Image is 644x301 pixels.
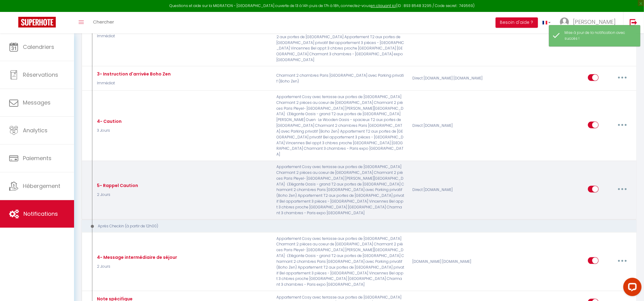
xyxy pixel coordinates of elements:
[618,275,644,301] iframe: LiveChat chat widget
[95,128,122,134] p: 3 Jours
[408,236,499,288] div: [DOMAIN_NAME] [DOMAIN_NAME]
[95,192,138,198] p: 2 Jours
[23,127,48,134] span: Analytics
[18,17,56,28] img: Super Booking
[496,17,538,28] button: Besoin d'aide ?
[95,118,122,125] div: 4- Caution
[564,30,634,42] div: Mise à jour de la notification avec succès !
[23,99,51,106] span: Messages
[23,43,54,51] span: Calendriers
[95,80,171,86] p: Immédiat
[630,19,637,26] img: logout
[23,154,52,162] span: Paiements
[272,94,408,157] p: Appartement Cosy avec terrasse aux portes de [GEOGRAPHIC_DATA] Charmant 2 pièces au coeur de [GEO...
[408,94,499,157] div: Direct [DOMAIN_NAME]
[272,236,408,288] p: Appartement Cosy avec terrasse aux portes de [GEOGRAPHIC_DATA] Charmant 2 pièces au coeur de [GEO...
[95,33,149,39] p: Immédiat
[88,12,119,33] a: Chercher
[23,71,58,79] span: Réservations
[272,70,408,87] p: Charmant 2 chambres Paris [GEOGRAPHIC_DATA] avec Parking privatif (Boho Zen)
[95,264,177,270] p: 2 Jours
[23,210,58,218] span: Notifications
[560,17,569,27] img: ...
[95,182,138,189] div: 5- Rappel Caution
[555,12,623,33] a: ... [PERSON_NAME]
[408,164,499,216] div: Direct [DOMAIN_NAME]
[272,164,408,216] p: Appartement Cosy avec terrasse aux portes de [GEOGRAPHIC_DATA] Charmant 2 pièces au coeur de [GEO...
[87,223,620,229] div: Après Checkin (à partir de 12h00)
[23,182,60,190] span: Hébergement
[408,70,499,87] div: Direct [DOMAIN_NAME] [DOMAIN_NAME]
[95,71,171,77] div: 3- Instruction d'arrivée Boho Zen
[95,254,177,261] div: 4- Message intermédiaire de séjour
[371,3,396,8] a: en cliquant ici
[93,19,114,25] span: Chercher
[573,18,616,26] span: [PERSON_NAME]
